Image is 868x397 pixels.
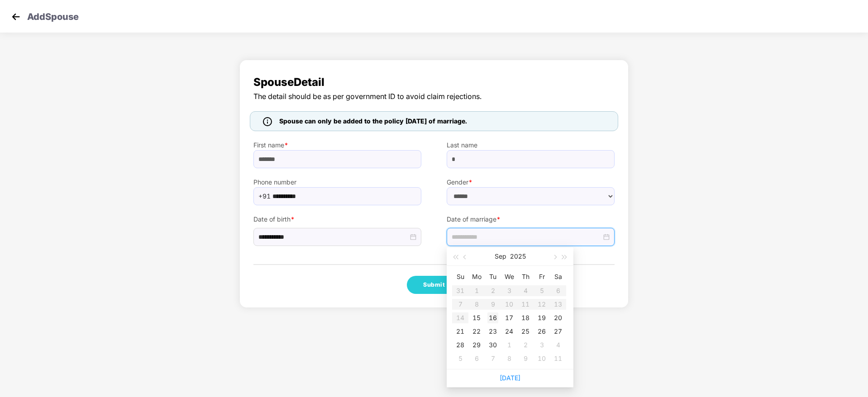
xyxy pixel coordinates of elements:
div: 17 [504,312,515,323]
td: 2025-09-24 [501,325,517,338]
label: Phone number [253,177,421,187]
label: First name [253,140,421,150]
div: 2 [520,340,531,350]
td: 2025-09-22 [468,325,485,338]
div: 7 [487,353,498,364]
div: 8 [504,353,515,364]
div: 22 [471,326,482,337]
th: Sa [550,269,566,284]
td: 2025-09-18 [517,311,534,325]
td: 2025-10-04 [550,338,566,352]
td: 2025-09-26 [534,325,550,338]
td: 2025-09-30 [485,338,501,352]
div: 20 [553,312,563,323]
td: 2025-10-05 [452,352,468,365]
button: Sep [495,247,506,265]
div: 10 [536,353,547,364]
label: Date of marriage [447,214,615,224]
td: 2025-09-25 [517,325,534,338]
label: Last name [447,140,615,150]
div: 27 [553,326,563,337]
label: Date of birth [253,214,421,224]
label: Gender [447,177,615,187]
th: Tu [485,269,501,284]
p: Add Spouse [27,10,79,21]
div: 18 [520,312,531,323]
th: Fr [534,269,550,284]
div: 19 [536,312,547,323]
div: 25 [520,326,531,337]
span: Spouse can only be added to the policy [DATE] of marriage. [279,116,467,126]
td: 2025-10-10 [534,352,550,365]
td: 2025-10-08 [501,352,517,365]
th: We [501,269,517,284]
td: 2025-09-28 [452,338,468,352]
div: 3 [536,340,547,350]
button: Submit [407,276,461,294]
div: 16 [487,312,498,323]
td: 2025-10-03 [534,338,550,352]
td: 2025-09-17 [501,311,517,325]
td: 2025-10-02 [517,338,534,352]
td: 2025-09-27 [550,325,566,338]
td: 2025-09-20 [550,311,566,325]
div: 21 [455,326,466,337]
div: 30 [487,340,498,350]
div: 24 [504,326,515,337]
div: 11 [553,353,563,364]
img: icon [263,117,272,126]
div: 1 [504,340,515,350]
span: Spouse Detail [253,74,615,91]
td: 2025-10-06 [468,352,485,365]
img: svg+xml;base64,PHN2ZyB4bWxucz0iaHR0cDovL3d3dy53My5vcmcvMjAwMC9zdmciIHdpZHRoPSIzMCIgaGVpZ2h0PSIzMC... [9,10,23,24]
td: 2025-09-16 [485,311,501,325]
div: 23 [487,326,498,337]
td: 2025-10-09 [517,352,534,365]
span: The detail should be as per government ID to avoid claim rejections. [253,91,615,102]
span: +91 [258,189,271,203]
td: 2025-09-19 [534,311,550,325]
div: 5 [455,353,466,364]
th: Th [517,269,534,284]
button: 2025 [510,247,526,265]
div: 9 [520,353,531,364]
div: 15 [471,312,482,323]
div: 26 [536,326,547,337]
td: 2025-09-21 [452,325,468,338]
td: 2025-10-01 [501,338,517,352]
a: [DATE] [500,374,520,382]
div: 29 [471,340,482,350]
th: Su [452,269,468,284]
div: 4 [553,340,563,350]
td: 2025-10-11 [550,352,566,365]
td: 2025-09-23 [485,325,501,338]
td: 2025-10-07 [485,352,501,365]
div: 6 [471,353,482,364]
td: 2025-09-29 [468,338,485,352]
th: Mo [468,269,485,284]
td: 2025-09-15 [468,311,485,325]
div: 28 [455,340,466,350]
